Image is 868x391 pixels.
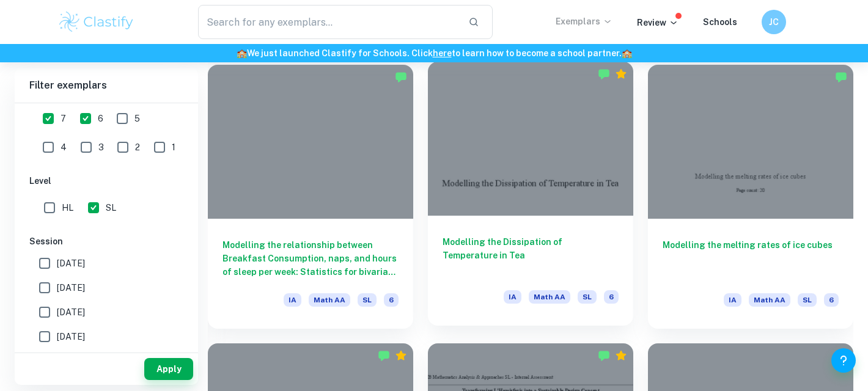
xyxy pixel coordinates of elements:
span: IA [284,293,301,307]
span: 🏫 [237,48,247,58]
button: Help and Feedback [831,348,856,373]
span: SL [578,290,597,304]
img: Marked [378,349,390,362]
h6: Modelling the relationship between Breakfast Consumption, naps, and hours of sleep per week: Stat... [223,238,399,279]
img: Marked [598,349,610,362]
span: 6 [824,293,839,307]
span: 1 [172,141,175,154]
span: HL [62,201,73,214]
span: Math AA [749,293,790,307]
span: SL [358,293,377,307]
a: Modelling the relationship between Breakfast Consumption, naps, and hours of sleep per week: Stat... [208,65,413,329]
span: IA [724,293,741,307]
span: 7 [61,112,66,125]
div: Premium [615,349,627,362]
div: Premium [615,68,627,80]
a: Modelling the melting rates of ice cubesIAMath AASL6 [648,65,853,329]
span: 6 [384,293,399,307]
a: here [433,48,452,58]
span: 2 [135,141,140,154]
img: Marked [835,71,847,83]
span: 5 [134,112,140,125]
p: Exemplars [556,15,612,28]
img: Marked [598,68,610,80]
span: 6 [604,290,619,304]
h6: Level [29,174,183,188]
span: [DATE] [57,257,85,270]
span: SL [798,293,817,307]
span: [DATE] [57,281,85,294]
h6: Modelling the Dissipation of Temperature in Tea [443,235,619,276]
img: Clastify logo [57,10,135,34]
span: SL [106,201,116,214]
span: 6 [98,112,103,125]
span: IA [504,290,521,304]
span: 3 [98,141,104,154]
h6: We just launched Clastify for Schools. Click to learn how to become a school partner. [2,46,866,60]
img: Marked [395,71,407,83]
span: Math AA [529,290,570,304]
p: Review [637,16,679,29]
h6: Filter exemplars [15,68,198,103]
span: [DATE] [57,330,85,343]
h6: Session [29,235,183,248]
span: 4 [61,141,67,154]
span: 🏫 [622,48,632,58]
button: JC [762,10,786,34]
span: Math AA [309,293,350,307]
span: [DATE] [57,305,85,319]
a: Modelling the Dissipation of Temperature in TeaIAMath AASL6 [428,65,633,329]
input: Search for any exemplars... [198,5,458,39]
h6: Modelling the melting rates of ice cubes [663,238,839,279]
a: Schools [703,17,737,27]
h6: JC [767,15,781,29]
div: Premium [395,349,407,362]
button: Apply [144,358,193,380]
